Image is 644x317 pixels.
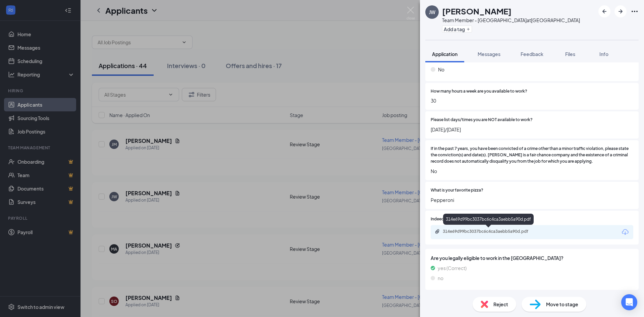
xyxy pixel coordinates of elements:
[435,229,543,235] a: Paperclip314e69d99bc3037bc6c4ca3aebb5a90d.pdf
[600,7,608,15] svg: ArrowLeftNew
[565,51,575,57] span: Files
[429,9,435,15] div: JW
[546,301,578,308] span: Move to stage
[431,126,633,133] span: [DATE]/[DATE]
[435,229,440,234] svg: Paperclip
[438,66,444,73] span: No
[431,88,527,95] span: How many hours a week are you available to work?
[631,7,639,15] svg: Ellipses
[521,51,543,57] span: Feedback
[431,196,633,204] span: Pepperoni
[621,228,629,236] svg: Download
[443,229,537,234] div: 314e69d99bc3037bc6c4ca3aebb5a90d.pdf
[442,17,580,23] div: Team Member - [GEOGRAPHIC_DATA] at [GEOGRAPHIC_DATA]
[466,27,470,31] svg: Plus
[614,5,627,17] button: ArrowRight
[443,214,534,225] div: 314e69d99bc3037bc6c4ca3aebb5a90d.pdf
[431,216,460,222] span: Indeed Resume
[438,264,467,272] span: yes (Correct)
[478,51,500,57] span: Messages
[431,146,633,165] span: If in the past 7 years, you have been convicted of a crime other than a minor traffic violation, ...
[431,117,533,123] span: Please list days/times you are NOT available to work?
[432,51,458,57] span: Application
[438,274,443,282] span: no
[431,187,483,194] span: What is your favorite pizza?
[621,294,637,310] div: Open Intercom Messenger
[599,51,608,57] span: Info
[616,7,625,15] svg: ArrowRight
[431,97,633,104] span: 30
[431,167,633,175] span: No
[431,254,633,262] span: Are you legally eligible to work in the [GEOGRAPHIC_DATA]?
[442,25,472,33] button: PlusAdd a tag
[493,301,508,308] span: Reject
[442,5,512,17] h1: [PERSON_NAME]
[598,5,610,17] button: ArrowLeftNew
